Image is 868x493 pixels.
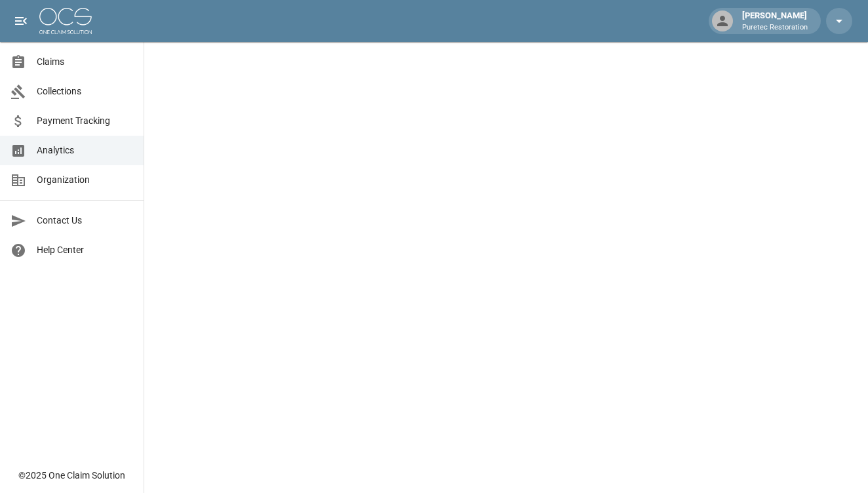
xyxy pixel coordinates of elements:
span: Help Center [37,243,133,257]
span: Claims [37,55,133,69]
span: Payment Tracking [37,114,133,128]
span: Contact Us [37,214,133,227]
span: Analytics [37,144,133,157]
p: Puretec Restoration [742,22,808,33]
img: ocs-logo-white-transparent.png [39,8,92,34]
iframe: Embedded Dashboard [144,42,868,489]
div: [PERSON_NAME] [737,9,813,33]
button: open drawer [8,8,34,34]
span: Collections [37,85,133,98]
span: Organization [37,173,133,187]
div: © 2025 One Claim Solution [18,469,125,482]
